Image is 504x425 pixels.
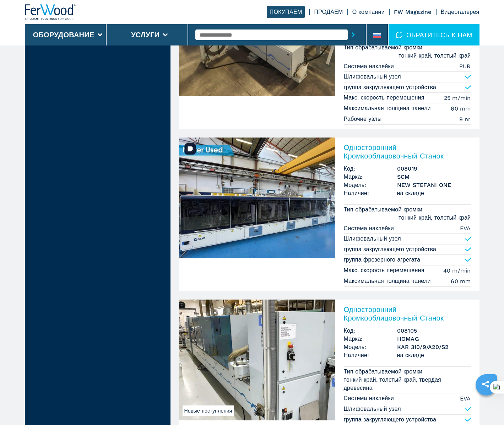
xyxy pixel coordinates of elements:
[183,405,234,416] span: Новые поступления
[344,181,397,189] span: Модель:
[443,267,471,275] em: 40 m/min
[344,206,424,214] p: Тип обрабатываемой кромки
[344,256,421,264] p: группа фрезерного агрегата
[397,327,471,335] h3: 008105
[477,375,494,393] a: sharethis
[344,267,426,274] p: Макс. скорость перемещения
[33,31,94,39] button: Оборудование
[459,62,471,70] em: PUR
[344,225,396,232] p: Система наклейки
[451,277,471,285] em: 60 mm
[179,300,335,420] img: Односторонний Кромкооблицовочный Станок HOMAG KAR 310/9/A20/S2
[344,305,471,322] h2: Односторонний Кромкооблицовочный Станок
[344,368,424,376] p: Тип обрабатываемой кромки
[344,44,424,52] p: Тип обрабатываемой кромки
[179,138,335,258] img: Односторонний Кромкооблицовочный Станок SCM NEW STEFANI ONE
[399,52,471,60] em: тонкий край, толстый край
[344,335,397,343] span: Марка:
[344,246,437,253] p: группа закругляющего устройства
[397,189,471,197] span: на складе
[344,73,401,81] p: Шлифовальный узел
[397,335,471,343] h3: HOMAG
[397,343,471,351] h3: KAR 310/9/A20/S2
[344,416,437,424] p: группа закругляющего устройства
[131,31,159,39] button: Услуги
[344,376,471,392] em: тонкий край, толстый край, твердая древесина
[397,351,471,359] span: на складе
[344,327,397,335] span: Код:
[344,115,384,123] p: Рабочие узлы
[344,405,401,413] p: Шлифовальный узел
[352,9,385,15] a: О компании
[451,104,471,113] em: 60 mm
[348,27,359,43] button: submit-button
[344,165,397,173] span: Код:
[344,173,397,181] span: Марка:
[397,173,471,181] h3: SCM
[474,393,499,420] iframe: Chat
[344,394,396,402] p: Система наклейки
[179,138,479,291] a: Односторонний Кромкооблицовочный Станок SCM NEW STEFANI ONEОдносторонний Кромкооблицовочный Стано...
[344,189,397,197] span: Наличие:
[389,24,479,45] div: ОБРАТИТЕСЬ К НАМ
[394,9,432,15] a: FW Magazine
[344,84,437,91] p: группа закругляющего устройства
[399,214,471,222] em: тонкий край, толстый край
[397,181,471,189] h3: NEW STEFANI ONE
[441,9,479,15] a: Видеогалерея
[344,143,471,160] h2: Односторонний Кромкооблицовочный Станок
[397,165,471,173] h3: 008019
[344,277,433,285] p: Максимальная толщина панели
[460,224,471,232] em: EVA
[344,104,433,112] p: Максимальная толщина панели
[344,351,397,359] span: Наличие:
[344,63,396,70] p: Система наклейки
[267,6,305,18] a: ПОКУПАЕМ
[344,343,397,351] span: Модель:
[396,31,403,38] img: ОБРАТИТЕСЬ К НАМ
[459,115,471,123] em: 9 nr
[344,235,401,243] p: Шлифовальный узел
[344,94,426,102] p: Макс. скорость перемещения
[444,94,471,102] em: 25 m/min
[25,4,76,20] img: Ferwood
[460,394,471,403] em: EVA
[314,9,343,15] a: ПРОДАЕМ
